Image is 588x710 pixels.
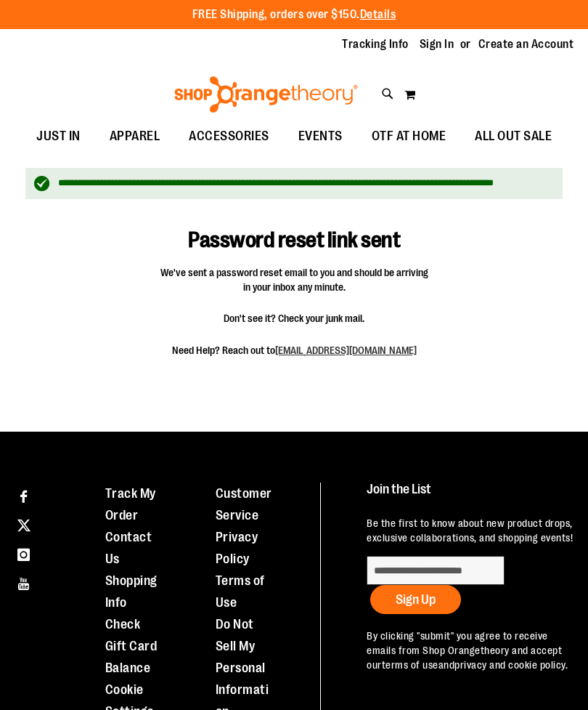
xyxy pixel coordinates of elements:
[216,486,272,523] a: Customer Service
[360,8,396,21] a: Details
[367,483,577,509] h4: Join the List
[160,265,428,294] span: We've sent a password reset email to you and should be arriving in your inbox any minute.
[420,36,454,52] a: Sign In
[105,530,152,566] a: Contact Us
[11,570,36,595] a: Visit our Youtube page
[454,659,568,671] a: privacy and cookie policy.
[172,76,360,113] img: Shop Orangetheory
[11,483,36,508] a: Visit our Facebook page
[160,343,428,358] span: Need Help? Reach out to
[475,120,552,153] span: ALL OUT SALE
[160,311,428,326] span: Don't see it? Check your junk mail.
[105,617,158,675] a: Check Gift Card Balance
[298,120,343,153] span: EVENTS
[372,120,446,153] span: OTF AT HOME
[105,573,158,610] a: Shopping Info
[367,516,577,545] p: Be the first to know about new product drops, exclusive collaborations, and shopping events!
[110,120,160,153] span: APPAREL
[216,573,265,610] a: Terms of Use
[11,541,36,566] a: Visit our Instagram page
[189,120,269,153] span: ACCESSORIES
[17,519,30,532] img: Twitter
[478,36,574,52] a: Create an Account
[382,659,438,671] a: terms of use
[192,7,396,23] p: FREE Shipping, orders over $150.
[342,36,409,52] a: Tracking Info
[216,530,258,566] a: Privacy Policy
[396,592,436,607] span: Sign Up
[370,585,461,614] button: Sign Up
[367,629,577,672] p: By clicking "submit" you agree to receive emails from Shop Orangetheory and accept our and
[11,512,36,537] a: Visit our X page
[367,556,505,585] input: enter email
[125,206,464,253] h1: Password reset link sent
[36,120,81,153] span: JUST IN
[275,344,417,356] a: [EMAIL_ADDRESS][DOMAIN_NAME]
[105,486,156,523] a: Track My Order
